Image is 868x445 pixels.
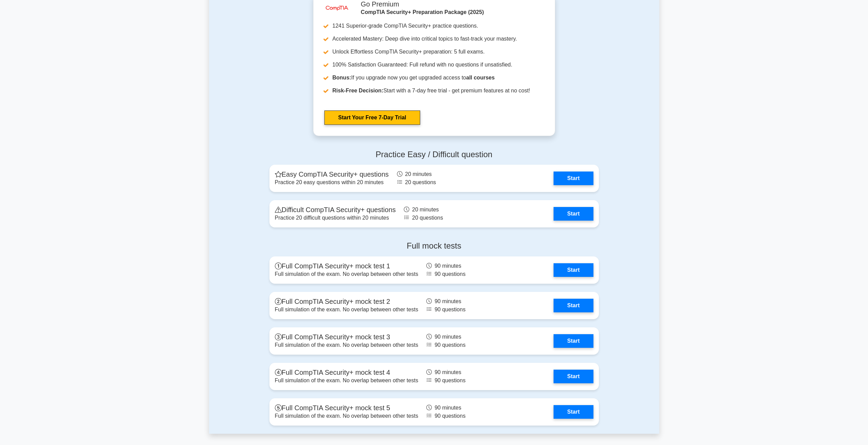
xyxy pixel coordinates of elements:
h4: Practice Easy / Difficult question [269,150,599,160]
a: Start [554,172,593,185]
a: Start [554,405,593,419]
a: Start [554,207,593,221]
a: Start [554,334,593,348]
a: Start [554,299,593,312]
a: Start Your Free 7-Day Trial [324,110,420,125]
h4: Full mock tests [269,241,599,251]
a: Start [554,263,593,277]
a: Start [554,370,593,383]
